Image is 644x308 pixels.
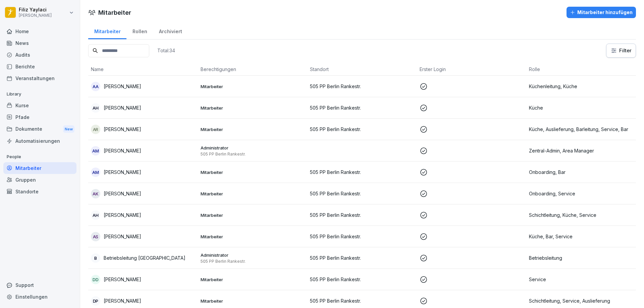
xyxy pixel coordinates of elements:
a: News [3,37,76,49]
p: 505 PP Berlin Rankestr. [310,126,414,133]
p: Mitarbeiter [201,298,305,304]
p: [PERSON_NAME] [104,190,141,197]
p: 505 PP Berlin Rankestr. [310,83,414,90]
p: Küchenleitung, Küche [529,83,633,90]
p: Library [3,89,76,100]
div: AH [91,210,100,220]
th: Erster Login [417,63,527,76]
button: Filter [606,44,636,57]
a: Rollen [126,22,153,39]
p: [PERSON_NAME] [19,13,52,18]
div: DD [91,275,100,284]
p: 505 PP Berlin Rankestr. [310,233,414,240]
p: Mitarbeiter [201,83,305,89]
p: Mitarbeiter [201,212,305,218]
p: 505 PP Berlin Rankestr. [310,254,414,261]
div: AH [91,103,100,113]
a: Automatisierungen [3,135,76,147]
div: Support [3,279,76,291]
p: 505 PP Berlin Rankestr. [310,297,414,304]
div: Mitarbeiter hinzufügen [570,9,633,16]
div: AK [91,189,100,198]
p: Mitarbeiter [201,191,305,197]
div: Dokumente [3,123,76,135]
p: Total: 34 [157,47,175,54]
p: 505 PP Berlin Rankestr. [310,276,414,283]
p: Mitarbeiter [201,169,305,175]
p: Filiz Yaylaci [19,7,52,13]
p: Betriebsleitung [529,254,633,261]
a: Einstellungen [3,291,76,303]
th: Standort [307,63,417,76]
p: Onboarding, Bar [529,169,633,176]
div: Kurse [3,100,76,111]
h1: Mitarbeiter [98,8,131,17]
p: Administrator [201,252,305,258]
p: [PERSON_NAME] [104,233,141,240]
p: Mitarbeiter [201,105,305,111]
p: 505 PP Berlin Rankestr. [310,169,414,176]
a: Pfade [3,111,76,123]
p: 505 PP Berlin Rankestr. [201,259,305,264]
p: [PERSON_NAME] [104,83,141,90]
a: Archiviert [153,22,188,39]
th: Rolle [526,63,636,76]
p: Schichtleitung, Service, Auslieferung [529,297,633,304]
p: Küche [529,104,633,111]
p: [PERSON_NAME] [104,211,141,219]
div: AM [91,168,100,177]
p: Mitarbeiter [201,276,305,283]
a: Mitarbeiter [3,162,76,174]
th: Name [88,63,198,76]
p: Mitarbeiter [201,234,305,240]
p: [PERSON_NAME] [104,276,141,283]
p: [PERSON_NAME] [104,126,141,133]
p: Administrator [201,145,305,151]
p: 505 PP Berlin Rankestr. [310,104,414,111]
a: Mitarbeiter [88,22,126,39]
a: Home [3,25,76,37]
div: DP [91,296,100,306]
a: DokumenteNew [3,123,76,135]
p: Küche, Auslieferung, Barleitung, Service, Bar [529,126,633,133]
div: B [91,253,100,263]
p: Mitarbeiter [201,126,305,132]
p: Betriebsleitung [GEOGRAPHIC_DATA] [104,254,185,261]
p: 505 PP Berlin Rankestr. [310,190,414,197]
a: Veranstaltungen [3,72,76,84]
p: [PERSON_NAME] [104,169,141,176]
p: Küche, Bar, Service [529,233,633,240]
div: AR [91,125,100,134]
p: 505 PP Berlin Rankestr. [201,151,305,157]
th: Berechtigungen [198,63,308,76]
div: New [63,125,74,133]
div: AM [91,146,100,156]
p: [PERSON_NAME] [104,297,141,304]
button: Mitarbeiter hinzufügen [567,7,636,18]
div: Berichte [3,61,76,72]
div: Filter [610,47,632,54]
div: AA [91,82,100,91]
p: People [3,151,76,162]
a: Standorte [3,186,76,197]
div: Gruppen [3,174,76,186]
div: AS [91,232,100,241]
a: Audits [3,49,76,61]
p: Zentral-Admin, Area Manager [529,147,633,154]
p: 505 PP Berlin Rankestr. [310,211,414,219]
p: [PERSON_NAME] [104,104,141,111]
p: [PERSON_NAME] [104,147,141,154]
p: Service [529,276,633,283]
